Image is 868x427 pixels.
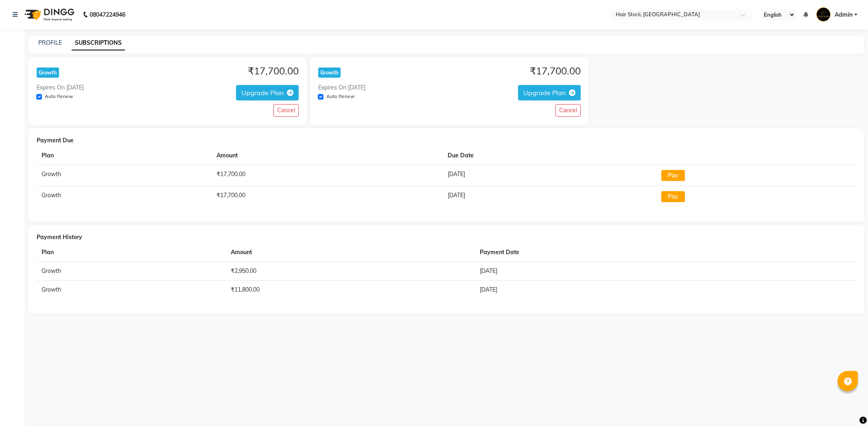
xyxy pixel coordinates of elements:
td: [DATE] [443,186,657,207]
div: Expires On [DATE] [318,83,365,92]
div: Payment Due [37,136,856,145]
button: Cancel [273,104,299,117]
span: Upgrade Plan [241,89,284,97]
h4: ₹17,700.00 [530,65,581,77]
button: Pay [661,191,685,202]
div: Growth [318,68,341,78]
td: Growth [37,165,212,186]
td: Growth [37,186,212,207]
b: 08047224946 [90,3,125,26]
td: [DATE] [475,280,793,299]
td: [DATE] [443,165,657,186]
th: Amount [212,146,442,165]
button: Upgrade Plan [236,85,299,100]
td: Growth [37,261,226,280]
td: Growth [37,280,226,299]
img: Admin [816,7,831,22]
button: Cancel [555,104,581,117]
td: ₹17,700.00 [212,165,442,186]
img: logo [21,3,77,26]
td: ₹11,800.00 [226,280,475,299]
span: Admin [835,11,853,19]
button: Upgrade Plan [518,85,581,100]
th: Plan [37,243,226,262]
td: ₹17,700.00 [212,186,442,207]
div: Expires On [DATE] [37,83,84,92]
td: ₹2,950.00 [226,261,475,280]
span: Upgrade Plan [523,89,566,97]
a: SUBSCRIPTIONS [72,36,125,50]
button: Pay [661,170,685,181]
div: Growth [37,68,59,78]
a: PROFILE [38,39,62,46]
div: Payment History [37,233,856,242]
th: Payment Date [475,243,793,262]
td: [DATE] [475,261,793,280]
th: Amount [226,243,475,262]
label: Auto Renew [45,93,73,100]
label: Auto Renew [326,93,354,100]
iframe: chat widget [834,394,860,419]
h4: ₹17,700.00 [248,65,299,77]
th: Due Date [443,146,657,165]
th: Plan [37,146,212,165]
